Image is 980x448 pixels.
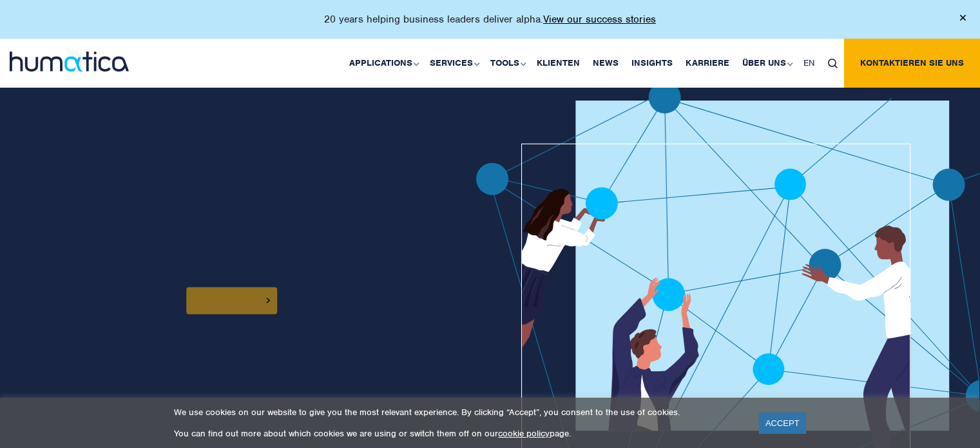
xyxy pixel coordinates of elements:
a: Karriere [679,39,736,88]
a: Insights [625,39,679,88]
img: search_icon [828,59,838,68]
img: arrowicon [267,297,271,303]
span: EN [803,57,815,68]
a: Services [423,39,484,88]
a: View our success stories [543,13,656,26]
a: cookie policy [498,428,550,439]
p: You can find out more about which cookies we are using or switch them off on our page. [174,428,743,439]
a: News [586,39,625,88]
a: EN [797,39,821,88]
img: logo [10,52,129,72]
a: Applications [343,39,423,88]
a: Klienten [530,39,586,88]
p: 20 years helping business leaders deliver alpha. [324,13,656,26]
a: Über uns [736,39,797,88]
a: Tools [484,39,530,88]
a: ACCEPT [759,413,806,434]
p: We use cookies on our website to give you the most relevant experience. By clicking “Accept”, you... [174,407,743,418]
a: Kontaktieren Sie uns [844,39,980,88]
